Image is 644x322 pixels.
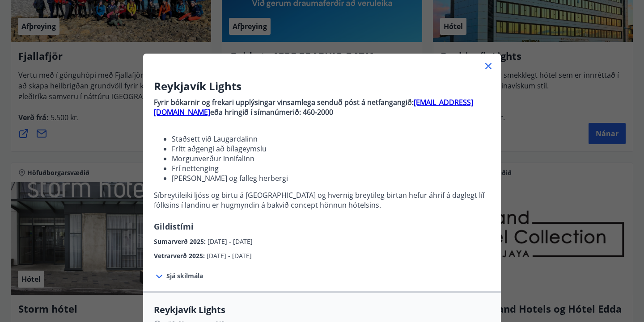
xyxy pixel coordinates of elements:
span: Sumarverð 2025 : [154,237,208,246]
span: Gildistími [154,221,194,232]
strong: Fyrir bókarnir og frekari upplýsingar vinsamlega senduð póst á netfangangið: [154,97,414,107]
a: [EMAIL_ADDRESS][DOMAIN_NAME] [154,97,473,117]
span: Reykjavík Lights [154,304,490,316]
span: Sjá skilmála [166,272,203,280]
strong: eða hringið í símanúmerið: 460-2000 [210,107,333,117]
li: Frí nettenging [172,163,490,173]
li: [PERSON_NAME] og falleg herbergi [172,173,490,183]
li: Frítt aðgengi að bílageymslu [172,144,490,154]
span: Vetrarverð 2025 : [154,251,207,260]
span: [DATE] - [DATE] [208,237,253,246]
p: Síbreytileiki ljóss og birtu á [GEOGRAPHIC_DATA] og hvernig breytileg birtan hefur áhrif á dagleg... [154,190,490,210]
li: Staðsett við Laugardalinn [172,134,490,144]
span: [DATE] - [DATE] [207,251,252,260]
h3: Reykjavík Lights [154,79,490,94]
li: Morgunverður innifalinn [172,154,490,163]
